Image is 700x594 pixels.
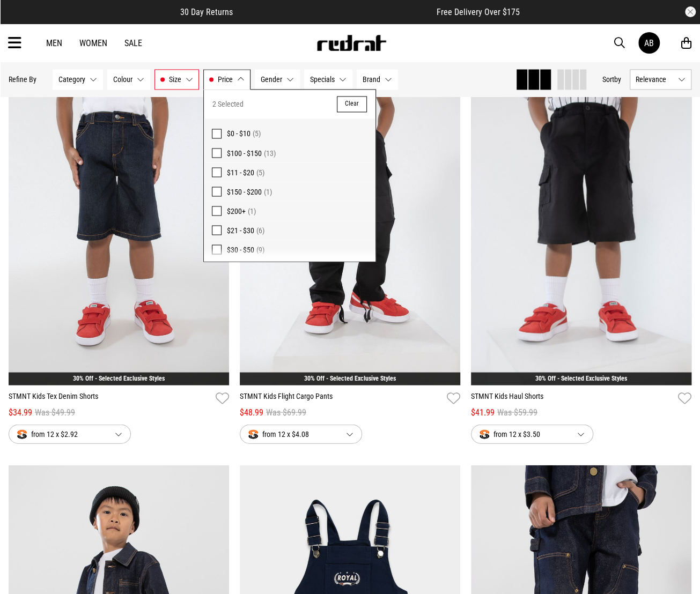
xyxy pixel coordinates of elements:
button: Size [154,69,199,90]
span: (5) [256,168,264,176]
span: $11 - $20 [227,168,254,176]
a: 30% Off - Selected Exclusive Styles [304,374,396,382]
button: Sortby [602,73,621,86]
span: $41.99 [471,406,495,419]
span: Was $59.99 [497,406,537,419]
span: $34.99 [9,406,32,419]
img: Stmnt Kids Tex Denim Shorts in Blue [9,77,229,385]
a: Men [46,38,62,48]
span: from 12 x $4.08 [248,427,337,440]
span: Price [218,75,233,84]
span: (9) [256,245,264,254]
button: Open LiveChat chat widget [9,4,41,36]
span: Free Delivery Over $175 [437,7,520,17]
button: Brand [357,69,398,90]
span: $0 - $10 [227,129,250,138]
img: splitpay-icon.png [248,429,258,439]
button: from 12 x $2.92 [9,424,131,443]
span: Relevance [636,75,674,84]
span: from 12 x $2.92 [17,427,106,440]
button: Colour [107,69,150,90]
button: Price [203,69,250,90]
span: $100 - $150 [227,148,262,157]
span: by [614,75,621,84]
span: $21 - $30 [227,226,254,234]
img: Redrat logo [316,35,387,51]
img: splitpay-icon.png [480,429,489,439]
button: Clear [337,96,367,112]
div: Price [203,89,376,262]
span: Gender [261,75,282,84]
a: 30% Off - Selected Exclusive Styles [73,374,165,382]
span: $150 - $200 [227,187,262,196]
span: Brand [363,75,380,84]
button: from 12 x $4.08 [240,424,362,443]
span: from 12 x $3.50 [480,427,569,440]
a: 30% Off - Selected Exclusive Styles [535,374,627,382]
button: Relevance [630,69,691,90]
span: (1) [264,187,272,196]
span: Colour [113,75,132,84]
span: 30 Day Returns [180,7,233,17]
p: Refine By [9,75,36,84]
span: (13) [264,148,276,157]
span: Was $69.99 [266,406,306,419]
iframe: Customer reviews powered by Trustpilot [254,6,415,17]
span: (6) [256,226,264,234]
span: $30 - $50 [227,245,254,254]
img: splitpay-icon.png [17,429,27,439]
span: Size [169,75,181,84]
span: Was $49.99 [35,406,75,419]
span: (1) [248,206,256,215]
span: Category [58,75,85,84]
button: Specials [304,69,352,90]
span: (5) [253,129,261,138]
img: Stmnt Kids Haul Shorts in Black [471,77,691,385]
div: AB [644,38,654,48]
span: $48.99 [240,406,263,419]
a: Sale [124,38,142,48]
span: $200+ [227,206,246,215]
button: Gender [255,69,300,90]
a: STMNT Kids Flight Cargo Pants [240,390,443,406]
button: Category [53,69,103,90]
a: STMNT Kids Tex Denim Shorts [9,390,211,406]
button: from 12 x $3.50 [471,424,593,443]
a: STMNT Kids Haul Shorts [471,390,674,406]
a: Women [79,38,107,48]
span: 2 Selected [212,98,244,110]
span: Specials [310,75,335,84]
